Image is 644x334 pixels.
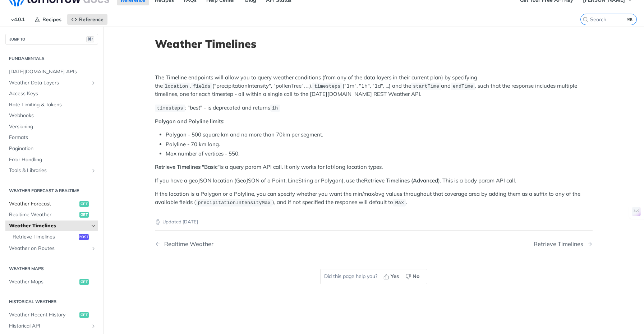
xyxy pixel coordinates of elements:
[193,84,211,89] span: fields
[5,187,98,194] h2: Weather Forecast & realtime
[534,241,587,247] div: Retrieve Timelines
[5,298,98,305] h2: Historical Weather
[31,14,65,25] a: Recipes
[583,17,588,22] svg: Search
[155,118,225,125] strong: Polygon and Polyline limits:
[5,265,98,272] h2: Weather Maps
[5,132,98,143] a: Formats
[5,199,98,209] a: Weather Forecastget
[166,140,593,149] li: Polyline - 70 km long.
[13,233,77,241] span: Retrieve Timelines
[534,241,593,247] a: Next Page: Retrieve Timelines
[413,84,439,89] span: startTime
[9,222,89,229] span: Weather Timelines
[9,211,78,218] span: Realtime Weather
[403,271,423,282] button: No
[5,165,98,176] a: Tools & LibrariesShow subpages for Tools & Libraries
[9,145,96,152] span: Pagination
[155,241,342,247] a: Previous Page: Realtime Weather
[5,243,98,254] a: Weather on RoutesShow subpages for Weather on Routes
[5,321,98,331] a: Historical APIShow subpages for Historical API
[91,80,96,86] button: Show subpages for Weather Data Layers
[155,177,593,185] p: If you have a geoJSON location (GeoJSON of a Point, LineString or Polygon), use the ). This is a ...
[9,200,78,208] span: Weather Forecast
[155,104,593,112] p: : " " - is deprecated and returns
[5,78,98,88] a: Weather Data LayersShow subpages for Weather Data Layers
[5,55,98,62] h2: Fundamentals
[5,310,98,320] a: Weather Recent Historyget
[7,14,29,25] span: v4.0.1
[391,273,399,280] span: Yes
[5,221,98,231] a: Weather TimelinesHide subpages for Weather Timelines
[381,271,403,282] button: Yes
[5,121,98,132] a: Versioning
[5,277,98,287] a: Weather Mapsget
[166,131,593,139] li: Polygon - 500 square km and no more than 70km per segment.
[453,84,473,89] span: endTime
[9,278,78,286] span: Weather Maps
[79,312,89,318] span: get
[9,101,96,108] span: Rate Limiting & Tokens
[364,177,438,184] strong: Retrieve Timelines (Advanced
[320,269,427,284] div: Did this page help you?
[67,14,107,25] a: Reference
[395,200,404,205] span: Max
[9,68,96,75] span: [DATE][DOMAIN_NAME] APIs
[9,245,89,252] span: Weather on Routes
[91,323,96,329] button: Show subpages for Historical API
[79,212,89,218] span: get
[155,233,593,255] nav: Pagination Controls
[79,279,89,285] span: get
[198,200,271,205] span: precipitationIntensityMax
[155,218,593,226] p: Updated [DATE]
[9,156,96,163] span: Error Handling
[86,36,94,42] span: ⌘/
[42,16,61,23] span: Recipes
[79,201,89,207] span: get
[155,163,220,170] strong: Retrieve Timelines "Basic"
[5,154,98,165] a: Error Handling
[9,232,98,242] a: Retrieve Timelinespost
[9,323,89,330] span: Historical API
[5,209,98,220] a: Realtime Weatherget
[626,16,635,23] kbd: ⌘K
[5,143,98,154] a: Pagination
[5,66,98,77] a: [DATE][DOMAIN_NAME] APIs
[79,16,103,23] span: Reference
[91,168,96,173] button: Show subpages for Tools & Libraries
[165,84,188,89] span: location
[5,88,98,99] a: Access Keys
[155,163,593,171] p: is a query param API call. It only works for lat/long location types.
[413,273,419,280] span: No
[9,112,96,119] span: Webhooks
[9,134,96,141] span: Formats
[91,246,96,251] button: Show subpages for Weather on Routes
[9,90,96,97] span: Access Keys
[9,79,89,87] span: Weather Data Layers
[5,34,98,45] button: JUMP TO⌘/
[314,84,340,89] span: timesteps
[9,167,89,174] span: Tools & Libraries
[155,190,593,207] p: If the location is a Polygon or a Polyline, you can specify whether you want the min/max/avg valu...
[272,106,278,111] span: 1h
[9,311,78,319] span: Weather Recent History
[155,37,593,50] h1: Weather Timelines
[79,234,89,240] span: post
[91,223,96,229] button: Hide subpages for Weather Timelines
[161,241,213,247] div: Realtime Weather
[155,74,593,98] p: The Timeline endpoints will allow you to query weather conditions (from any of the data layers in...
[190,104,200,111] em: best
[5,110,98,121] a: Webhooks
[9,123,96,130] span: Versioning
[166,150,593,158] li: Max number of vertices - 550.
[157,106,183,111] span: timesteps
[5,99,98,110] a: Rate Limiting & Tokens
